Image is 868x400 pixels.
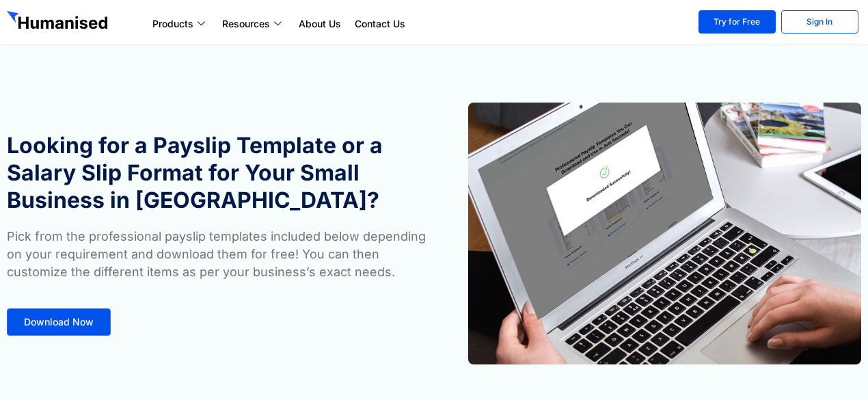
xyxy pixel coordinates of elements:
[7,132,427,214] h1: Looking for a Payslip Template or a Salary Slip Format for Your Small Business in [GEOGRAPHIC_DATA]?
[146,16,215,32] a: Products
[348,16,412,32] a: Contact Us
[24,317,94,327] span: Download Now
[215,16,292,32] a: Resources
[699,10,776,34] a: Try for Free
[292,16,348,32] a: About Us
[7,228,427,281] p: Pick from the professional payslip templates included below depending on your requirement and dow...
[781,10,858,34] a: Sign In
[7,11,111,33] img: GetHumanised Logo
[7,308,111,336] a: Download Now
